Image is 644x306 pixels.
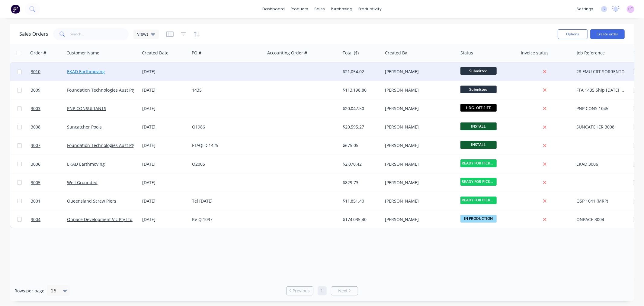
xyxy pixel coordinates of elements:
[576,87,626,93] div: FTA 1435 Ship [DATE] Total Weight 33,337kg
[30,50,46,56] div: Order #
[574,5,596,14] div: settings
[385,106,452,112] div: [PERSON_NAME]
[385,69,452,75] div: [PERSON_NAME]
[67,161,105,167] a: EKAD Earthmoving
[385,124,452,130] div: [PERSON_NAME]
[460,122,497,130] span: INSTALL
[576,198,626,204] div: QSP 1041 (MRP)
[31,180,40,186] span: 3005
[460,215,497,223] span: IN PRODUCTION
[142,216,187,223] div: [DATE]
[355,5,385,14] div: productivity
[590,29,625,39] button: Create order
[142,198,187,204] div: [DATE]
[31,81,67,99] a: 3009
[288,5,311,14] div: products
[521,50,549,56] div: Invoice status
[460,104,497,112] span: HDG- OFF SITE
[67,198,116,204] a: Queensland Screw Piers
[343,87,378,93] div: $113,198.80
[142,87,187,93] div: [DATE]
[628,6,633,12] span: LC
[137,31,149,37] span: Views
[343,180,378,186] div: $829.73
[67,180,98,185] a: Well Grounded
[67,87,143,93] a: Foundation Technologies Aust Pty Ltd
[31,118,67,136] a: 3008
[385,216,452,223] div: [PERSON_NAME]
[385,87,452,93] div: [PERSON_NAME]
[460,141,497,148] span: INSTALL
[343,142,378,148] div: $675.05
[142,69,187,75] div: [DATE]
[31,198,40,204] span: 3001
[385,198,452,204] div: [PERSON_NAME]
[67,69,105,74] a: EKAD Earthmoving
[142,124,187,130] div: [DATE]
[192,161,259,167] div: Q2005
[66,50,99,56] div: Customer Name
[338,288,348,294] span: Next
[31,161,40,167] span: 3006
[576,124,626,130] div: SUNCATCHER 3008
[385,161,452,167] div: [PERSON_NAME]
[142,106,187,112] div: [DATE]
[460,178,497,185] span: READY FOR PICKU...
[19,31,48,37] h1: Sales Orders
[31,124,40,130] span: 3008
[343,198,378,204] div: $11,851.40
[192,198,259,204] div: Tel [DATE]
[142,161,187,167] div: [DATE]
[460,67,497,75] span: Submitted
[576,216,626,223] div: ONPACE 3004
[31,142,40,148] span: 3007
[31,106,40,112] span: 3003
[343,124,378,130] div: $20,595.27
[318,286,327,295] a: Page 1 is your current page
[385,50,407,56] div: Created By
[577,50,605,56] div: Job Reference
[343,50,359,56] div: Total ($)
[385,142,452,148] div: [PERSON_NAME]
[31,87,40,93] span: 3009
[31,210,67,229] a: 3004
[31,192,67,210] a: 3001
[14,288,44,294] span: Rows per page
[31,99,67,118] a: 3003
[11,5,20,14] img: Factory
[331,288,358,294] a: Next page
[67,106,106,111] a: PNP CONSULTANTS
[267,50,307,56] div: Accounting Order #
[284,286,360,295] ul: Pagination
[31,63,67,81] a: 3010
[192,87,259,93] div: 1435
[31,155,67,173] a: 3006
[328,5,355,14] div: purchasing
[343,106,378,112] div: $20,047.50
[343,69,378,75] div: $21,054.02
[142,50,168,56] div: Created Date
[287,288,313,294] a: Previous page
[192,142,259,148] div: FTAQLD 1425
[31,69,40,75] span: 3010
[576,69,626,75] div: 28 EMU CRT SORRENTO
[385,180,452,186] div: [PERSON_NAME]
[31,216,40,223] span: 3004
[142,180,187,186] div: [DATE]
[311,5,328,14] div: sales
[67,216,133,222] a: Onpace Development Vic Pty Ltd
[192,50,201,56] div: PO #
[192,124,259,130] div: Q1986
[192,216,259,223] div: Re Q 1037
[343,216,378,223] div: $174,035.40
[460,159,497,167] span: READY FOR PICKU...
[460,197,497,204] span: READY FOR PICKU...
[343,161,378,167] div: $2,070.42
[67,124,102,130] a: Suncatcher Pools
[576,106,626,112] div: PNP CONS 1045
[293,288,310,294] span: Previous
[70,28,129,40] input: Search...
[460,50,473,56] div: Status
[558,29,588,39] button: Options
[259,5,288,14] a: dashboard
